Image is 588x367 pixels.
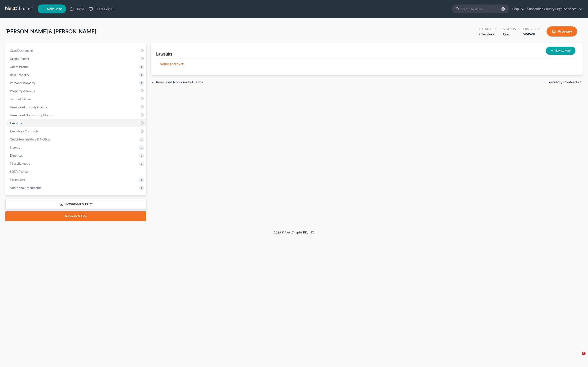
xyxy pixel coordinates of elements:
i: chevron_left [151,80,154,84]
span: New Case [47,7,62,11]
span: Unsecured Nonpriority Claims [10,113,53,117]
span: Property Analysis [10,89,35,93]
span: Unsecured Nonpriority Claims [154,80,203,84]
span: Additional Documents [10,186,41,190]
span: Executory Contracts [10,129,39,133]
span: Personal Property [10,81,35,85]
a: Executory Contracts [6,127,146,135]
button: Preview [547,26,577,37]
a: Case Dashboard [6,47,146,55]
a: Secured Claims [6,95,146,103]
a: Unsecured Nonpriority Claims [6,111,146,119]
div: Chapter [479,26,496,32]
span: Expenses [10,153,23,157]
a: Credit Report [6,55,146,63]
span: Lawsuits [10,121,22,125]
span: Client Profile [10,65,28,69]
button: New Lawsuit [546,47,575,55]
div: Lawsuits [156,51,172,57]
a: Snohomish County Legal Services [525,5,582,13]
div: 2025 © NextChapterBK, INC [166,230,422,238]
span: Real Property [10,73,29,77]
i: chevron_right [579,80,583,84]
a: Client Portal [86,5,116,13]
a: Unsecured Priority Claims [6,103,146,111]
iframe: Intercom live chat [573,352,584,363]
a: Review & File [5,211,146,221]
a: Lawsuits [6,119,146,127]
span: 7 [493,32,495,36]
span: Unsecured Priority Claims [10,105,47,109]
span: Means Test [10,178,25,181]
span: 2 [582,352,586,355]
a: Home [67,5,86,13]
div: District [523,26,539,32]
span: Credit Report [10,57,29,60]
a: SOFA Review [6,168,146,176]
button: chevron_left Unsecured Nonpriority Claims [151,80,203,84]
a: Property Analysis [6,87,146,95]
div: Lead [503,32,516,37]
span: Codebtors Insiders & Notices [10,137,51,141]
div: Chapter [479,32,496,37]
a: Download & Print [5,199,146,209]
input: Search by name... [461,5,502,13]
p: Nothing here yet! [160,62,574,66]
div: Status [503,26,516,32]
span: Miscellaneous [10,162,30,165]
span: Executory Contracts [547,80,579,84]
span: [PERSON_NAME] & [PERSON_NAME] [5,28,96,35]
a: Help [510,5,525,13]
span: SOFA Review [10,170,28,173]
span: Income [10,145,20,149]
span: Secured Claims [10,97,31,101]
div: WAWB [523,32,539,37]
button: Executory Contracts chevron_right [547,80,583,84]
span: Case Dashboard [10,49,33,52]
